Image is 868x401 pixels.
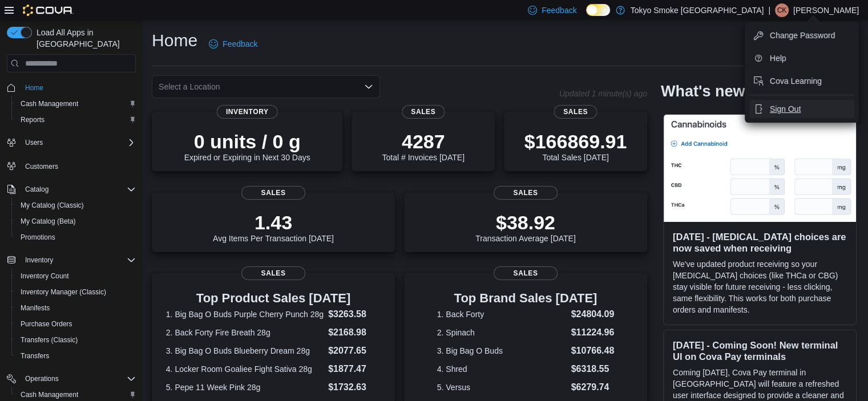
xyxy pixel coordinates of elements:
[586,16,587,17] span: Dark Mode
[571,307,615,321] dd: $24804.09
[25,162,58,171] span: Customers
[16,199,88,212] a: My Catalog (Classic)
[2,252,140,268] button: Inventory
[749,72,854,90] button: Cova Learning
[2,79,140,96] button: Home
[25,374,59,383] span: Operations
[11,197,140,213] button: My Catalog (Classic)
[542,5,576,16] span: Feedback
[475,211,576,243] div: Transaction Average [DATE]
[11,213,140,229] button: My Catalog (Beta)
[213,211,334,243] div: Avg Items Per Transaction [DATE]
[749,100,854,118] button: Sign Out
[16,230,136,244] span: Promotions
[382,130,464,162] div: Total # Invoices [DATE]
[25,185,49,194] span: Catalog
[571,326,615,339] dd: $11224.96
[586,4,610,16] input: Dark Mode
[770,30,835,41] span: Change Password
[16,317,136,331] span: Purchase Orders
[749,49,854,67] button: Help
[184,130,310,153] p: 0 units / 0 g
[571,362,615,376] dd: $6318.55
[364,82,373,91] button: Open list of options
[328,344,381,358] dd: $2077.65
[21,217,76,226] span: My Catalog (Beta)
[11,268,140,284] button: Inventory Count
[166,382,324,393] dt: 5. Pepe 11 Week Pink 28g
[382,130,464,153] p: 4287
[770,75,822,87] span: Cova Learning
[437,345,567,357] dt: 3. Big Bag O Buds
[21,319,72,329] span: Purchase Orders
[16,301,54,315] a: Manifests
[21,80,136,95] span: Home
[16,269,74,283] a: Inventory Count
[16,333,136,347] span: Transfers (Classic)
[16,214,80,228] a: My Catalog (Beta)
[571,344,615,358] dd: $10766.48
[11,112,140,128] button: Reports
[475,211,576,234] p: $38.92
[166,345,324,357] dt: 3. Big Bag O Buds Blueberry Dream 28g
[21,136,47,149] button: Users
[402,105,445,119] span: Sales
[21,287,106,297] span: Inventory Manager (Classic)
[16,349,54,363] a: Transfers
[775,3,789,17] div: Curtis Kay-Lassels
[554,105,597,119] span: Sales
[673,339,847,362] h3: [DATE] - Coming Soon! New terminal UI on Cova Pay terminals
[25,83,43,92] span: Home
[166,291,381,305] h3: Top Product Sales [DATE]
[494,266,558,280] span: Sales
[2,371,140,387] button: Operations
[21,335,78,345] span: Transfers (Classic)
[21,372,63,386] button: Operations
[11,96,140,112] button: Cash Management
[437,291,615,305] h3: Top Brand Sales [DATE]
[16,285,136,299] span: Inventory Manager (Classic)
[16,199,136,212] span: My Catalog (Classic)
[11,229,140,245] button: Promotions
[21,233,55,242] span: Promotions
[166,327,324,338] dt: 2. Back Forty Fire Breath 28g
[16,301,136,315] span: Manifests
[16,269,136,283] span: Inventory Count
[21,183,53,196] button: Catalog
[494,186,558,200] span: Sales
[328,380,381,394] dd: $1732.63
[793,3,859,17] p: [PERSON_NAME]
[16,97,136,111] span: Cash Management
[11,284,140,300] button: Inventory Manager (Classic)
[328,326,381,339] dd: $2168.98
[21,372,136,386] span: Operations
[21,115,45,124] span: Reports
[524,130,627,153] p: $166869.91
[328,307,381,321] dd: $3263.58
[21,351,49,361] span: Transfers
[559,89,647,98] p: Updated 1 minute(s) ago
[21,253,136,267] span: Inventory
[661,82,745,100] h2: What's new
[524,130,627,162] div: Total Sales [DATE]
[217,105,278,119] span: Inventory
[2,135,140,151] button: Users
[16,214,136,228] span: My Catalog (Beta)
[21,136,136,149] span: Users
[16,97,83,111] a: Cash Management
[328,362,381,376] dd: $1877.47
[32,27,136,50] span: Load All Apps in [GEOGRAPHIC_DATA]
[21,201,84,210] span: My Catalog (Classic)
[777,3,787,17] span: CK
[770,103,801,115] span: Sign Out
[11,348,140,364] button: Transfers
[2,181,140,197] button: Catalog
[16,285,111,299] a: Inventory Manager (Classic)
[21,159,136,173] span: Customers
[16,230,60,244] a: Promotions
[21,183,136,196] span: Catalog
[16,333,82,347] a: Transfers (Classic)
[166,363,324,375] dt: 4. Locker Room Goaliee Fight Sativa 28g
[25,138,43,147] span: Users
[571,380,615,394] dd: $6279.74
